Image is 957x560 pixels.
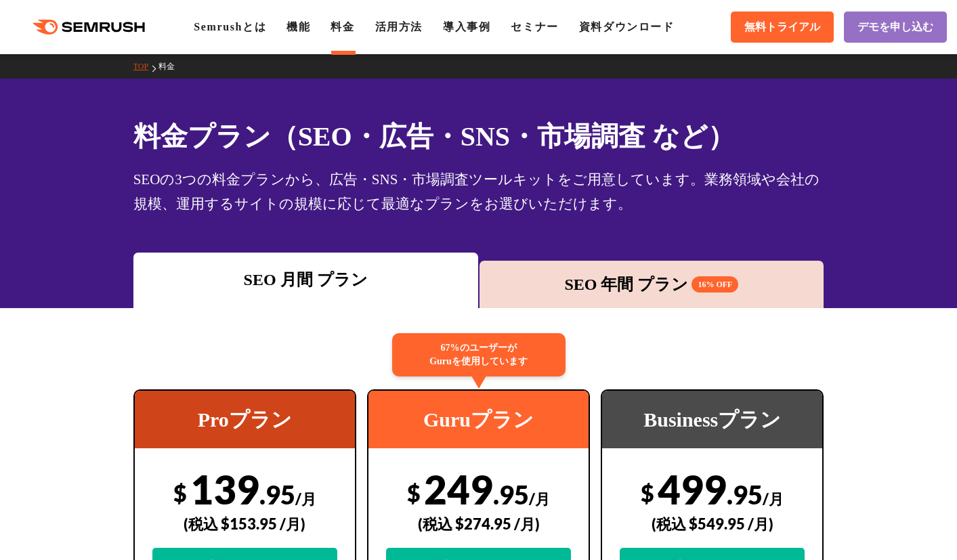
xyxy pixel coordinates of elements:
a: 機能 [286,21,310,33]
a: TOP [133,62,158,71]
span: /月 [295,490,316,508]
a: デモを申し込む [844,12,947,43]
span: $ [173,479,187,507]
div: SEOの3つの料金プランから、広告・SNS・市場調査ツールキットをご用意しています。業務領域や会社の規模、運用するサイトの規模に応じて最適なプランをお選びいただけます。 [133,167,824,216]
h1: 料金プラン（SEO・広告・SNS・市場調査 など） [133,116,824,156]
a: 料金 [331,21,354,33]
div: Proプラン [135,391,355,448]
div: Guruプラン [368,391,589,448]
span: /月 [763,490,784,508]
span: .95 [259,479,295,510]
div: SEO 月間 プラン [140,267,471,292]
span: 16% OFF [692,276,738,293]
span: デモを申し込む [857,20,933,35]
div: 67%のユーザーが Guruを使用しています [392,333,566,376]
a: 導入事例 [443,21,490,33]
div: (税込 $549.95 /月) [620,500,805,548]
span: $ [641,479,654,507]
div: Businessプラン [602,391,822,448]
span: /月 [529,490,550,508]
a: セミナー [511,21,558,33]
span: .95 [493,479,529,510]
div: SEO 年間 プラン [486,272,817,297]
span: $ [407,479,421,507]
span: .95 [727,479,763,510]
div: (税込 $153.95 /月) [152,500,337,548]
a: 無料トライアル [731,12,834,43]
a: Semrushとは [194,21,266,33]
div: (税込 $274.95 /月) [386,500,571,548]
a: 資料ダウンロード [579,21,675,33]
a: 活用方法 [375,21,423,33]
a: 料金 [158,62,185,71]
span: 無料トライアル [744,20,820,35]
